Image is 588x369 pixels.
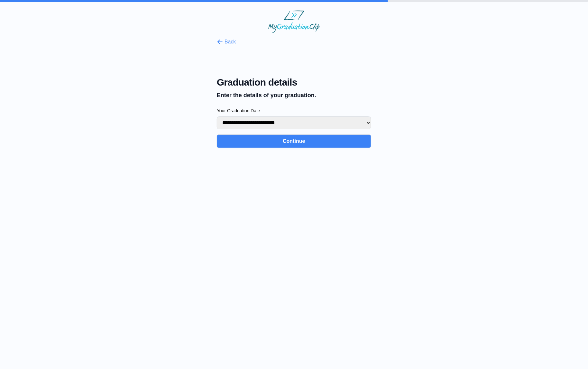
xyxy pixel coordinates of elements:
button: Back [217,38,236,46]
button: Continue [217,134,371,148]
label: Your Graduation Date [217,107,371,114]
img: MyGraduationClip [268,10,320,33]
span: Graduation details [217,77,371,88]
p: Enter the details of your graduation. [217,91,371,100]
